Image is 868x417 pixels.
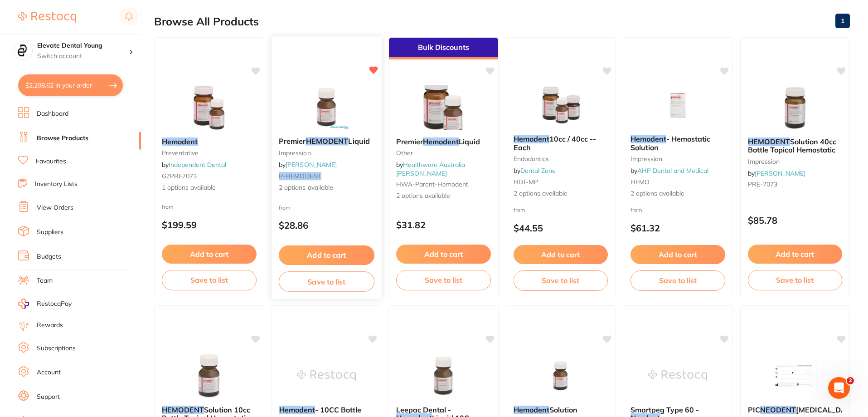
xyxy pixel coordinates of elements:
p: $44.55 [514,223,608,233]
em: P-HEMODENT [278,172,321,180]
span: 2 options available [396,191,491,201]
em: Hemodent [279,405,315,414]
span: by [162,161,226,169]
a: 1 [835,12,850,30]
a: Dental Zone [520,167,556,175]
em: HEMODENT [162,405,204,414]
span: by [630,167,708,175]
em: NEODENT [760,405,796,414]
img: Premier Hemodent Liquid [414,85,473,130]
span: 10cc / 40cc -- Each [514,134,596,152]
span: - 10CC Bottle [315,405,361,414]
img: Hemodent [179,85,238,130]
a: Team [37,276,53,285]
span: - Hemostatic Solution [630,134,710,152]
img: Smartpeg Type 60 - Neodent [648,353,707,398]
small: preventative [162,149,257,157]
b: Premier HEMODENT Liquid [278,137,374,146]
span: PRE-7073 [748,180,777,188]
img: RestocqPay [18,299,29,309]
b: Premier Hemodent Liquid [396,137,491,146]
small: impression [748,158,843,165]
button: Add to cart [630,245,725,264]
img: HEMODENT Solution 10cc Bottle Topical Hemostatic [179,353,238,398]
span: 2 [847,377,854,384]
iframe: Intercom live chat [828,377,850,399]
img: Hemodent - 10CC Bottle [297,353,356,398]
b: Hemodent - Hemostatic Solution [630,135,725,152]
span: 2 options available [630,189,725,198]
b: PIC NEODENT ZYGOMA [748,406,843,414]
span: Liquid [348,137,369,146]
span: Liquid [459,137,480,146]
a: Budgets [37,252,61,261]
span: Solution 40cc Bottle Topical Hemostatic [748,137,836,154]
a: Inventory Lists [35,180,78,189]
span: Leepac Dental - [396,405,451,414]
img: HEMODENT Solution 40cc Bottle Topical Hemostatic [766,85,824,130]
a: Browse Products [37,134,88,143]
p: $28.86 [278,220,374,231]
button: Add to cart [162,245,257,264]
span: Solution [549,405,577,414]
span: 2 options available [278,183,374,192]
b: Hemodent Solution [514,406,608,414]
button: Save to list [748,270,843,290]
h4: Elevate Dental Young [37,41,129,50]
a: [PERSON_NAME] [755,169,805,177]
small: other [396,149,491,157]
span: GZPRE7073 [162,172,197,180]
span: PIC [748,405,760,414]
small: Endodontics [514,155,608,162]
a: Independent Dental [169,161,226,169]
img: Hemodent - Hemostatic Solution [648,82,707,128]
span: from [514,206,525,213]
span: by [748,169,805,177]
span: by [396,161,465,177]
span: Smartpeg Type 60 - [630,405,699,414]
button: Add to cart [396,245,491,264]
h2: Browse All Products [154,15,259,28]
button: $2,208.62 in your order [18,74,123,96]
a: Account [37,368,61,377]
img: Premier HEMODENT Liquid [296,84,356,130]
a: Restocq Logo [18,7,76,28]
img: PIC NEODENT ZYGOMA [766,353,824,398]
span: 1 options available [162,183,257,192]
em: Hemodent [162,137,198,146]
span: RestocqPay [37,299,72,309]
span: 2 options available [514,189,608,198]
span: HWA-parent-hemodent [396,180,468,188]
a: View Orders [37,203,73,212]
em: Hemodent [630,134,666,143]
button: Add to cart [514,245,608,264]
a: AHP Dental and Medical [637,167,708,175]
a: RestocqPay [18,299,72,309]
span: Premier [396,137,423,146]
a: Favourites [36,157,66,166]
button: Add to cart [278,245,374,265]
span: Premier [278,137,305,146]
span: HEMO [630,178,650,186]
span: by [278,161,336,169]
img: Elevate Dental Young [14,42,32,60]
p: $31.82 [396,220,491,230]
span: HDT-MP [514,178,538,186]
img: Hemodent Solution [531,353,590,398]
button: Save to list [162,270,257,290]
em: Hemodent [423,137,459,146]
em: Hemodent [514,405,549,414]
a: Healthware Australia [PERSON_NAME] [396,161,465,177]
b: HEMODENT Solution 40cc Bottle Topical Hemostatic [748,137,843,154]
button: Add to cart [748,245,843,264]
a: Suppliers [37,228,63,237]
a: Subscriptions [37,344,76,353]
button: Save to list [278,271,374,292]
em: HEMODENT [748,137,790,146]
p: $61.32 [630,223,725,233]
button: Save to list [514,270,608,290]
a: [PERSON_NAME] [286,161,337,169]
small: impression [630,155,725,162]
button: Save to list [396,270,491,290]
em: Hemodent [514,134,549,143]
